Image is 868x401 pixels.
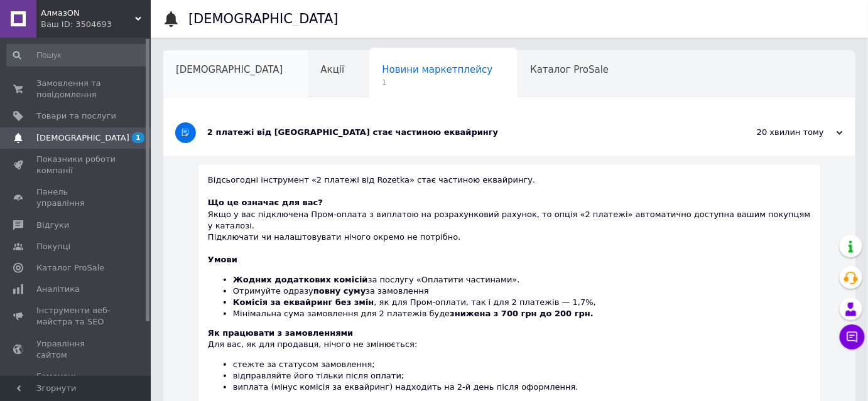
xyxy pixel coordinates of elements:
[132,132,144,143] span: 1
[233,308,811,319] li: Мінімальна сума замовлення для 2 платежів буде
[450,309,594,318] b: знижена з 700 грн до 200 грн.
[208,198,323,207] b: Що це означає для вас?
[36,78,116,100] span: Замовлення та повідомлення
[176,64,283,75] span: [DEMOGRAPHIC_DATA]
[208,174,811,197] div: Відсьогодні інструмент «2 платежі від Rozetka» стає частиною еквайрингу.
[233,275,368,284] b: Жодних додаткових комісій
[36,154,116,176] span: Показники роботи компанії
[188,11,339,26] h1: [DEMOGRAPHIC_DATA]
[207,127,717,138] div: 2 платежі від [GEOGRAPHIC_DATA] стає частиною еквайрингу
[36,371,116,393] span: Гаманець компанії
[36,241,70,252] span: Покупці
[36,110,116,122] span: Товари та послуги
[41,19,151,30] div: Ваш ID: 3504693
[382,78,492,87] span: 1
[233,274,811,286] li: за послугу «Оплатити частинами».
[6,44,148,67] input: Пошук
[208,197,811,243] div: Якщо у вас підключена Пром-оплата з виплатою на розрахунковий рахунок, то опція «2 платежі» автом...
[233,359,811,370] li: стежте за статусом замовлення;
[36,305,116,328] span: Інструменти веб-майстра та SEO
[36,338,116,361] span: Управління сайтом
[41,8,135,19] span: АлмазON
[313,286,366,296] b: повну суму
[233,382,811,393] li: виплата (мінус комісія за еквайринг) надходить на 2-й день після оформлення.
[36,186,116,209] span: Панель управління
[233,370,811,382] li: відправляйте його тільки після оплати;
[530,64,609,75] span: Каталог ProSale
[321,64,345,75] span: Акції
[36,284,80,295] span: Аналітика
[36,132,129,144] span: [DEMOGRAPHIC_DATA]
[36,220,69,231] span: Відгуки
[233,286,811,297] li: Отримуйте одразу за замовлення
[233,297,811,308] li: , як для Пром-оплати, так і для 2 платежів — 1,7%,
[840,324,865,350] button: Чат з покупцем
[208,328,353,338] b: Як працювати з замовленнями
[382,64,492,75] span: Новини маркетплейсу
[233,297,374,307] b: Комісія за еквайринг без змін
[208,255,237,264] b: Умови
[717,127,843,138] div: 20 хвилин тому
[36,262,104,274] span: Каталог ProSale
[208,328,811,393] div: Для вас, як для продавця, нічого не змінюється:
